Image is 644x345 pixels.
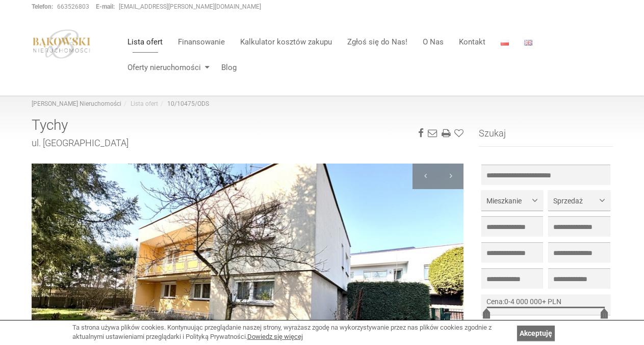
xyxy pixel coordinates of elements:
h2: ul. [GEOGRAPHIC_DATA] [32,138,464,148]
a: Finansowanie [170,32,233,52]
strong: E-mail: [96,3,115,10]
img: English [524,40,532,45]
h1: Tychy [32,118,464,133]
span: Mieszkanie [486,196,530,206]
img: logo [32,29,92,59]
a: Dowiedz się więcej [247,333,303,340]
a: [PERSON_NAME] Nieruchomości [32,100,121,107]
h3: Szukaj [479,128,613,147]
span: Sprzedaż [553,196,597,206]
a: Lista ofert [120,32,170,52]
li: Lista ofert [121,100,158,108]
img: Polski [501,40,509,45]
a: 663526803 [57,3,89,10]
a: 10/10475/ODS [167,100,209,107]
a: Kontakt [451,32,493,52]
a: Akceptuję [517,326,555,341]
button: Mieszkanie [481,190,543,211]
div: - [481,294,610,315]
span: 4 000 000+ PLN [510,297,561,306]
a: Oferty nieruchomości [120,57,214,78]
span: 0 [504,297,508,306]
span: Cena: [486,297,504,306]
button: Sprzedaż [548,190,610,211]
strong: Telefon: [32,3,53,10]
a: O Nas [415,32,451,52]
div: Ta strona używa plików cookies. Kontynuując przeglądanie naszej strony, wyrażasz zgodę na wykorzy... [72,323,512,342]
a: Kalkulator kosztów zakupu [233,32,340,52]
a: Blog [214,57,237,78]
a: [EMAIL_ADDRESS][PERSON_NAME][DOMAIN_NAME] [119,3,261,10]
a: Zgłoś się do Nas! [340,32,415,52]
